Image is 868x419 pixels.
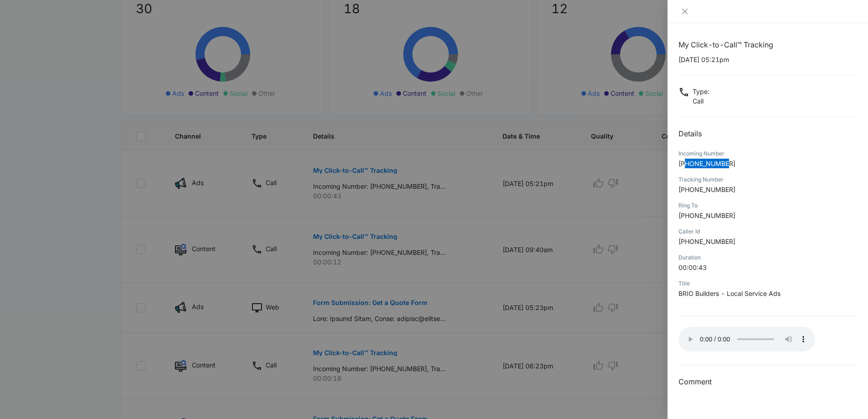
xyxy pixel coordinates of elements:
[678,279,857,288] div: Title
[678,212,735,219] span: [PHONE_NUMBER]
[693,96,709,106] p: Call
[678,327,815,352] audio: Your browser does not support the audio tag.
[678,39,857,50] h1: My Click-to-Call™ Tracking
[678,128,857,139] h2: Details
[678,186,735,193] span: [PHONE_NUMBER]
[678,150,857,158] div: Incoming Number
[678,253,857,262] div: Duration
[693,87,709,96] p: Type :
[678,264,707,271] span: 00:00:43
[678,160,735,167] span: [PHONE_NUMBER]
[681,8,688,15] span: close
[678,238,735,245] span: [PHONE_NUMBER]
[678,290,781,297] span: BRIO Builders - Local Service Ads
[678,202,857,210] div: Ring To
[678,7,691,16] button: Close
[678,176,857,184] div: Tracking Number
[678,376,857,387] h3: Comment
[678,55,857,64] p: [DATE] 05:21pm
[678,228,857,236] div: Caller Id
